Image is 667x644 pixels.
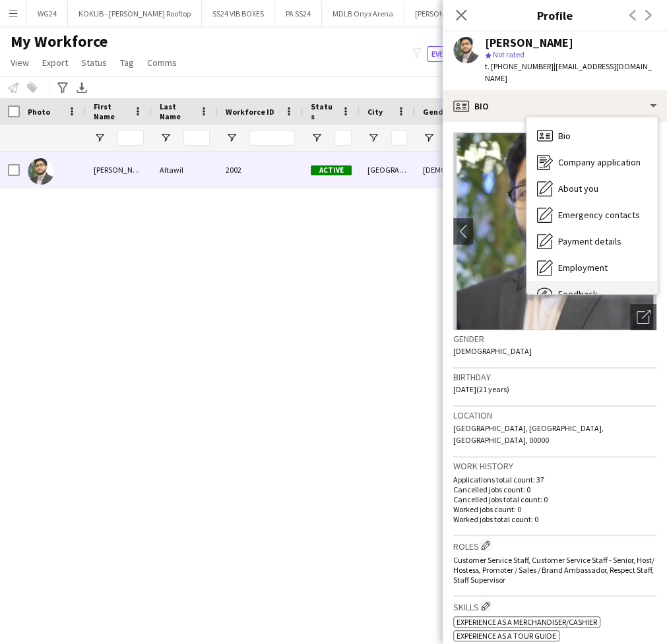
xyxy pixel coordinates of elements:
[218,152,303,188] div: 2002
[427,46,493,62] button: Everyone8,545
[117,130,144,146] input: First Name Filter Input
[558,288,598,300] span: Feedback
[423,132,435,144] button: Open Filter Menu
[391,130,407,146] input: City Filter Input
[485,61,652,83] span: | [EMAIL_ADDRESS][DOMAIN_NAME]
[453,484,656,494] p: Cancelled jobs count: 0
[311,132,323,144] button: Open Filter Menu
[367,107,383,117] span: City
[526,202,657,228] div: Emergency contacts
[526,228,657,254] div: Payment details
[453,460,656,472] h3: Work history
[322,1,404,26] button: MDLB Onyx Arena
[74,80,90,96] app-action-btn: Export XLSX
[457,631,556,641] span: Experience as a Tour Guide
[334,130,352,146] input: Status Filter Input
[226,107,274,117] span: Workforce ID
[86,152,152,188] div: [PERSON_NAME]
[558,235,621,247] span: Payment details
[404,1,516,26] button: [PERSON_NAME] UPDATED
[202,1,275,26] button: SS24 VIB BOXES
[5,54,34,71] a: View
[415,152,482,188] div: [DEMOGRAPHIC_DATA]
[152,152,218,188] div: Altawil
[311,102,336,121] span: Status
[94,132,106,144] button: Open Filter Menu
[453,504,656,514] p: Worked jobs count: 0
[275,1,322,26] button: PA SS24
[526,254,657,281] div: Employment
[453,371,656,383] h3: Birthday
[558,262,608,274] span: Employment
[11,57,29,69] span: View
[457,617,597,627] span: Experience as a Merchandiser/Cashier
[485,37,573,49] div: [PERSON_NAME]
[160,132,172,144] button: Open Filter Menu
[68,1,202,26] button: KOKUB - [PERSON_NAME] Rooftop
[443,7,667,24] h3: Profile
[453,514,656,524] p: Worked jobs total count: 0
[183,130,210,146] input: Last Name Filter Input
[76,54,112,71] a: Status
[558,130,571,142] span: Bio
[27,1,68,26] button: WG24
[28,158,54,185] img: Abdullah Altawil
[453,539,656,552] h3: Roles
[120,57,134,69] span: Tag
[558,156,641,168] span: Company application
[453,346,532,356] span: [DEMOGRAPHIC_DATA]
[453,599,656,613] h3: Skills
[81,57,107,69] span: Status
[453,475,656,484] p: Applications total count: 37
[249,130,295,146] input: Workforce ID Filter Input
[453,384,509,394] span: [DATE] (21 years)
[558,209,640,221] span: Emergency contacts
[147,57,177,69] span: Comms
[453,494,656,504] p: Cancelled jobs total count: 0
[11,32,108,51] span: My Workforce
[485,61,554,71] span: t. [PHONE_NUMBER]
[55,80,71,96] app-action-btn: Advanced filters
[453,409,656,421] h3: Location
[37,54,73,71] a: Export
[423,107,451,117] span: Gender
[453,423,604,445] span: [GEOGRAPHIC_DATA], [GEOGRAPHIC_DATA], [GEOGRAPHIC_DATA], 00000
[453,333,656,345] h3: Gender
[226,132,238,144] button: Open Filter Menu
[526,281,657,307] div: Feedback
[142,54,182,71] a: Comms
[367,132,379,144] button: Open Filter Menu
[311,165,352,175] span: Active
[630,304,656,330] div: Open photos pop-in
[526,175,657,202] div: About you
[443,90,667,122] div: Bio
[558,183,598,194] span: About you
[526,123,657,149] div: Bio
[493,49,524,59] span: Not rated
[160,102,194,121] span: Last Name
[94,102,128,121] span: First Name
[115,54,139,71] a: Tag
[526,149,657,175] div: Company application
[42,57,68,69] span: Export
[28,107,50,117] span: Photo
[453,555,654,585] span: Customer Service Staff, Customer Service Staff - Senior, Host/ Hostess, Promoter / Sales / Brand ...
[360,152,415,188] div: [GEOGRAPHIC_DATA]
[453,132,656,330] img: Crew avatar or photo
